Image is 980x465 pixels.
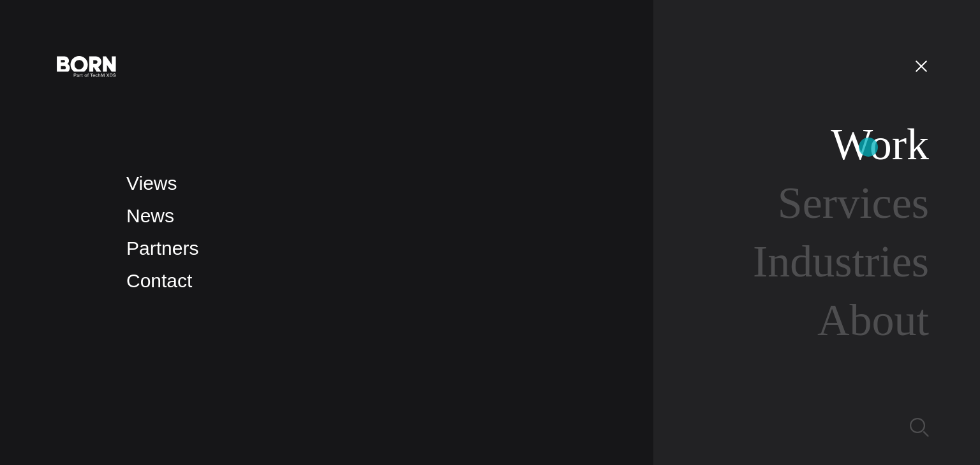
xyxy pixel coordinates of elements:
[817,296,929,345] a: About
[126,238,198,259] a: Partners
[831,120,929,169] a: Work
[778,178,929,227] a: Services
[126,270,192,291] a: Contact
[126,173,177,194] a: Views
[910,418,929,437] img: Search
[906,52,937,79] button: Open
[753,237,929,286] a: Industries
[126,205,174,226] a: News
